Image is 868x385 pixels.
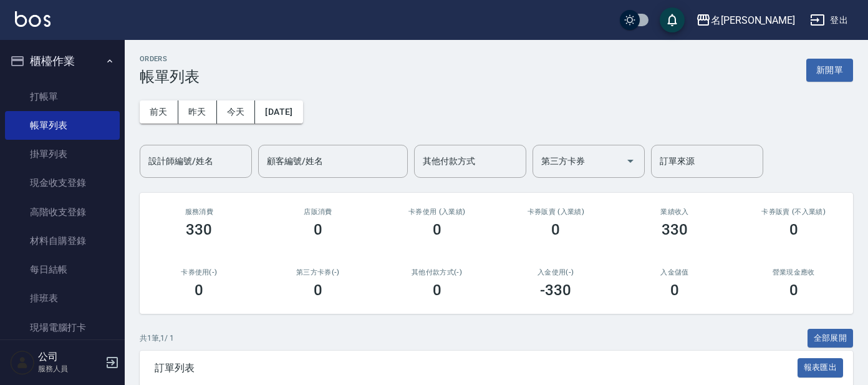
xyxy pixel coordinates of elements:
h2: 卡券販賣 (不入業績) [749,208,838,216]
a: 每日結帳 [5,255,120,284]
h5: 公司 [38,351,102,363]
a: 報表匯出 [798,361,844,373]
div: 名[PERSON_NAME] [711,12,795,28]
button: 報表匯出 [798,358,844,378]
button: 全部展開 [808,329,854,348]
a: 新開單 [806,64,853,76]
h3: 帳單列表 [140,68,200,85]
p: 服務人員 [38,363,102,374]
h2: 入金儲值 [630,268,720,276]
h3: -330 [540,281,571,299]
h2: 卡券使用 (入業績) [392,208,481,216]
button: 今天 [217,100,256,124]
button: 昨天 [178,100,217,124]
a: 排班表 [5,284,120,313]
h3: 0 [314,281,322,299]
button: 新開單 [806,59,853,82]
h2: 營業現金應收 [749,268,838,276]
h3: 0 [789,281,798,299]
span: 訂單列表 [155,362,798,374]
h2: 卡券使用(-) [155,268,244,276]
img: Logo [15,11,51,27]
a: 打帳單 [5,82,120,111]
h3: 330 [662,221,688,238]
h2: ORDERS [140,55,200,63]
h3: 0 [551,221,560,238]
h3: 0 [433,281,441,299]
h3: 服務消費 [155,208,244,216]
h3: 0 [195,281,203,299]
img: Person [10,350,35,375]
h3: 0 [433,221,441,238]
button: Open [620,151,640,171]
a: 材料自購登錄 [5,227,120,255]
h3: 330 [186,221,212,238]
h2: 入金使用(-) [511,268,600,276]
h2: 第三方卡券(-) [274,268,363,276]
button: 前天 [140,100,178,124]
button: save [660,7,685,32]
h3: 0 [789,221,798,238]
a: 掛單列表 [5,140,120,168]
p: 共 1 筆, 1 / 1 [140,333,174,344]
button: 櫃檯作業 [5,45,120,77]
button: [DATE] [255,100,302,124]
h2: 其他付款方式(-) [392,268,481,276]
a: 現場電腦打卡 [5,313,120,342]
h3: 0 [670,281,679,299]
h2: 卡券販賣 (入業績) [511,208,600,216]
a: 現金收支登錄 [5,168,120,197]
a: 高階收支登錄 [5,198,120,227]
h3: 0 [314,221,322,238]
a: 帳單列表 [5,111,120,140]
h2: 業績收入 [630,208,720,216]
button: 登出 [805,9,853,32]
h2: 店販消費 [274,208,363,216]
button: 名[PERSON_NAME] [691,7,800,33]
